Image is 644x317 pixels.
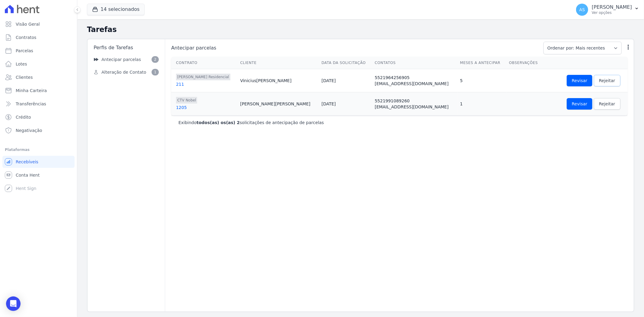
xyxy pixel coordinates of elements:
[6,296,21,311] div: Open Intercom Messenger
[594,98,620,110] a: Rejeitar
[240,101,317,107] div: [PERSON_NAME] [PERSON_NAME]
[16,21,40,27] span: Visão Geral
[90,54,162,65] a: Antecipar parcelas 2
[16,114,31,120] span: Crédito
[579,8,585,12] span: AS
[319,92,372,116] td: [DATE]
[16,74,33,80] span: Clientes
[176,74,230,80] span: [PERSON_NAME] Residencial
[2,31,75,43] a: Contratos
[16,159,38,165] span: Recebíveis
[152,69,159,75] span: 1
[178,120,324,126] p: Exibindo solicitações de antecipação de parcelas
[2,85,75,97] a: Minha Carteira
[319,57,372,69] th: Data da Solicitação
[16,48,33,54] span: Parcelas
[16,88,47,94] span: Minha Carteira
[16,172,40,178] span: Conta Hent
[567,98,593,110] a: Revisar
[101,56,141,63] span: Antecipar parcelas
[171,57,238,69] th: Contrato
[170,44,540,52] span: Antecipar parcelas
[16,34,36,40] span: Contratos
[571,1,644,18] button: AS [PERSON_NAME] Ver opções
[2,156,75,168] a: Recebíveis
[592,10,632,15] p: Ver opções
[16,101,46,107] span: Transferências
[2,124,75,136] a: Negativação
[460,78,504,84] div: 5
[2,169,75,181] a: Conta Hent
[16,127,42,133] span: Negativação
[197,120,240,125] b: todos(as) os(as) 2
[2,45,75,57] a: Parcelas
[90,42,162,54] div: Perfis de Tarefas
[176,97,197,104] span: CTV Nobel
[2,18,75,30] a: Visão Geral
[5,146,72,153] div: Plataformas
[90,54,162,78] nav: Sidebar
[240,78,317,84] div: Vinicius [PERSON_NAME]
[90,66,162,78] a: Alteração de Contato 1
[2,58,75,70] a: Lotes
[592,4,632,10] p: [PERSON_NAME]
[375,98,455,110] div: 5521991089260 [EMAIL_ADDRESS][DOMAIN_NAME]
[458,57,507,69] th: Meses a antecipar
[176,81,235,87] div: 211
[319,69,372,92] td: [DATE]
[2,98,75,110] a: Transferências
[572,101,588,107] span: Revisar
[238,57,319,69] th: Cliente
[599,101,615,107] span: Rejeitar
[572,78,588,84] span: Revisar
[176,104,235,110] div: 1205
[2,71,75,83] a: Clientes
[87,24,634,35] h2: Tarefas
[87,4,145,15] button: 14 selecionados
[152,56,159,63] span: 2
[567,75,593,86] a: Revisar
[16,61,27,67] span: Lotes
[101,69,146,75] span: Alteração de Contato
[2,111,75,123] a: Crédito
[599,78,615,84] span: Rejeitar
[375,75,455,87] div: 5521964256905 [EMAIL_ADDRESS][DOMAIN_NAME]
[372,57,458,69] th: Contatos
[594,75,620,86] a: Rejeitar
[507,57,564,69] th: Observações
[460,101,504,107] div: 1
